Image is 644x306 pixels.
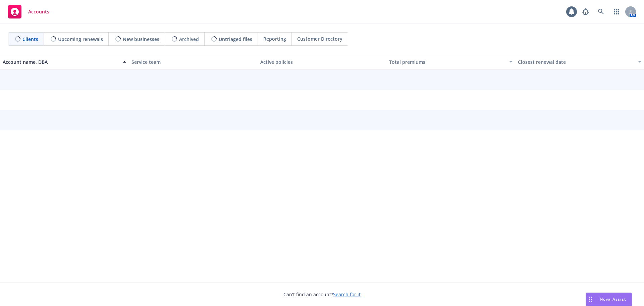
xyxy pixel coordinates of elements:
span: Accounts [28,9,49,14]
div: Service team [131,58,255,65]
button: Nova Assist [586,293,632,306]
span: Clients [22,36,38,43]
div: Drag to move [586,293,594,306]
span: Nova Assist [600,296,626,302]
div: Total premiums [389,58,505,65]
a: Search for it [333,291,361,298]
a: Accounts [5,2,52,21]
div: Active policies [260,58,384,65]
span: Reporting [263,35,286,42]
span: Upcoming renewals [58,36,103,43]
div: Closest renewal date [518,58,634,65]
span: Can't find an account? [283,291,361,298]
a: Switch app [610,5,623,18]
a: Report a Bug [579,5,592,18]
button: Total premiums [386,54,515,70]
a: Search [594,5,608,18]
span: New businesses [123,36,159,43]
div: Account name, DBA [3,58,119,65]
span: Customer Directory [297,35,342,42]
button: Closest renewal date [515,54,644,70]
span: Untriaged files [219,36,252,43]
span: Archived [179,36,199,43]
button: Active policies [258,54,386,70]
button: Service team [129,54,258,70]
